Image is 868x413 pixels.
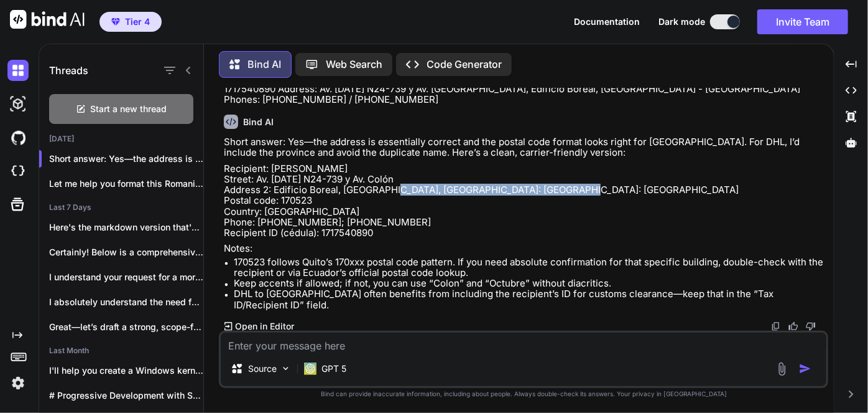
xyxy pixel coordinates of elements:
[49,63,88,78] h1: Threads
[49,178,203,190] p: Let me help you format this Romanian...
[234,257,826,278] li: 170523 follows Quito’s 170xxx postal code pattern. If you need absolute confirmation for that spe...
[799,363,811,375] img: icon
[757,9,848,34] button: Invite Team
[248,363,277,375] p: Source
[243,116,274,128] h6: Bind AI
[39,346,203,356] h2: Last Month
[658,16,705,28] span: Dark mode
[49,153,203,165] p: Short answer: Yes—the address is essenti...
[7,373,29,394] img: settings
[39,202,203,212] h2: Last 7 Days
[7,161,29,182] img: cloudideIcon
[224,136,826,158] p: Short answer: Yes—the address is essentially correct and the postal code format looks right for [...
[806,321,816,331] img: dislike
[49,271,203,283] p: I understand your request for a more...
[49,221,203,234] p: Here's the markdown version that's ready to...
[574,17,640,27] button: Documentation
[10,10,85,29] img: Bind AI
[219,391,828,398] p: Bind can provide inaccurate information, including about people. Always double-check its answers....
[234,278,826,288] li: Keep accents if allowed; if not, you can use “Colon” and “Octubre” without diacritics.
[49,321,203,333] p: Great—let’s draft a strong, scope-focused job posting...
[224,163,826,239] p: Recipient: [PERSON_NAME] Street: Av. [DATE] N24-739 y Av. Colón Address 2: Edificio Boreal, [GEOG...
[247,59,281,70] p: Bind AI
[39,134,203,144] h2: [DATE]
[111,18,120,26] img: premium
[771,321,781,331] img: copy
[788,321,798,331] img: like
[427,59,502,70] p: Code Generator
[49,296,203,308] p: I absolutely understand the need for complete...
[49,246,203,259] p: Certainly! Below is a comprehensive HTML page...
[99,12,162,32] button: premiumTier 4
[91,103,167,115] span: Start a new thread
[235,320,294,333] p: Open in Editor
[280,363,291,374] img: Pick Models
[326,59,382,70] p: Web Search
[321,363,346,375] p: GPT 5
[304,363,316,375] img: GPT 5
[7,93,29,115] img: darkAi-studio
[7,60,29,81] img: darkChat
[224,243,826,254] p: Notes:
[49,389,203,402] p: # Progressive Development with Self-Serving UI Yes,...
[775,362,789,376] img: attachment
[49,364,203,377] p: I'll help you create a Windows kernel...
[7,127,29,148] img: githubDark
[125,16,150,28] span: Tier 4
[574,16,640,27] span: Documentation
[234,288,826,310] li: DHL to [GEOGRAPHIC_DATA] often benefits from including the recipient’s ID for customs clearance—k...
